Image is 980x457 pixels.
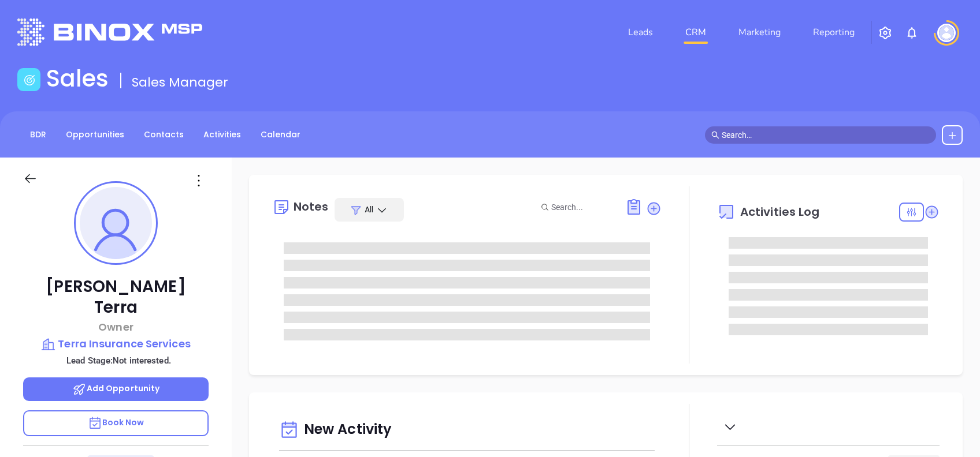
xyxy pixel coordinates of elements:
img: iconSetting [878,26,892,40]
p: Owner [23,319,209,335]
img: iconNotification [905,26,919,40]
input: Search... [551,201,612,213]
a: Marketing [734,21,785,44]
span: Book Now [88,417,144,428]
a: Contacts [137,125,191,144]
img: profile-user [80,187,152,259]
img: logo [17,18,202,46]
a: Leads [623,21,658,44]
a: BDR [23,125,53,144]
a: Opportunities [59,125,131,144]
input: Search… [722,129,930,141]
h1: Sales [46,65,109,92]
p: [PERSON_NAME] Terra [23,276,209,318]
span: All [365,204,373,215]
span: Sales Manager [132,73,228,91]
span: Add Opportunity [72,383,160,394]
p: Lead Stage: Not interested. [29,353,209,368]
a: CRM [681,21,711,44]
img: user [937,24,956,42]
a: Activities [196,125,248,144]
a: Terra Insurance Services [23,336,209,352]
div: Notes [294,201,329,212]
span: Activities Log [740,206,819,218]
a: Reporting [808,21,859,44]
span: search [711,131,719,139]
div: New Activity [279,415,655,445]
a: Calendar [254,125,307,144]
